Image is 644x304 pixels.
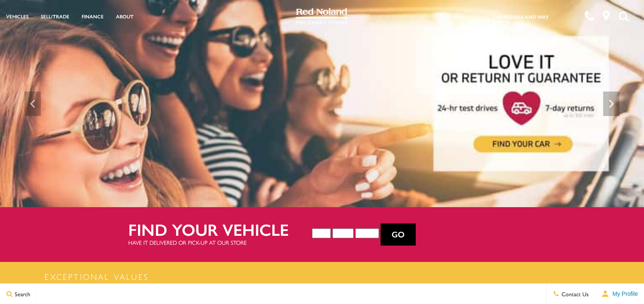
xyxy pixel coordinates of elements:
button: Go [381,224,416,246]
span: My Profile [609,291,638,297]
span: Search [13,290,30,298]
div: Next [603,92,619,116]
a: The Red Noland Way [492,13,549,20]
h2: Exceptional Values [42,270,602,283]
a: Red Noland Pre-Owned [296,11,348,19]
div: Previous [25,92,41,116]
select: Vehicle Model [355,228,379,238]
button: Open user profile menu [595,284,644,304]
select: Vehicle Make [332,228,354,238]
button: Open the search field [615,0,632,32]
span: Contact Us [559,290,588,298]
h2: Find your vehicle [128,220,312,238]
img: Red Noland Pre-Owned [296,8,348,25]
select: Vehicle Year [312,228,331,238]
p: Have it delivered or pick-up at our store [128,238,312,246]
